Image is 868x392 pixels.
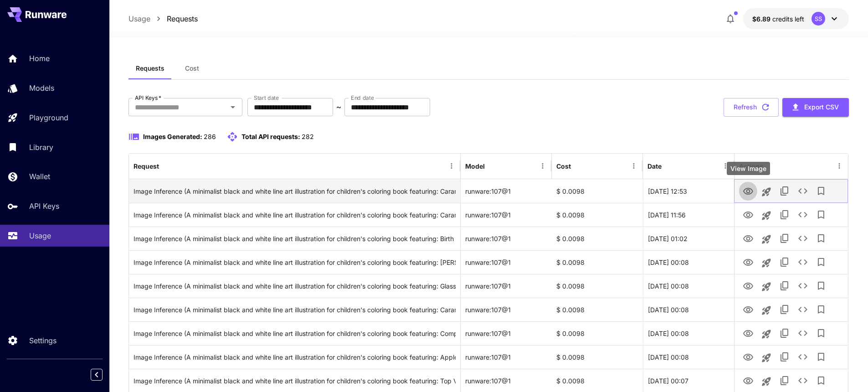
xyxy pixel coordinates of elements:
button: Launch in playground [757,372,776,391]
p: Models [29,83,54,93]
button: Launch in playground [757,278,776,296]
div: Click to copy prompt [134,322,456,345]
a: Requests [167,13,198,24]
button: Launch in playground [757,349,776,367]
button: View Image [739,229,757,248]
button: Add to library [812,300,830,319]
button: Copy TaskUUID [776,300,794,319]
span: 282 [302,133,314,140]
div: $ 0.0098 [552,321,643,345]
span: Requests [136,64,164,72]
div: Click to copy prompt [134,227,456,250]
button: See details [794,371,812,390]
span: Total API requests: [241,133,300,140]
button: Refresh [724,98,779,117]
button: Sort [486,160,498,172]
div: runware:107@1 [461,203,552,227]
div: Click to copy prompt [134,203,456,227]
nav: breadcrumb [128,13,198,24]
div: $ 0.0098 [552,227,643,250]
p: Settings [29,335,56,346]
label: Start date [254,94,279,102]
div: 08 Aug, 2025 00:08 [643,274,734,298]
button: Sort [160,160,173,172]
button: Launch in playground [757,301,776,320]
p: Playground [29,112,68,123]
div: 08 Aug, 2025 00:08 [643,250,734,274]
button: Menu [627,160,640,172]
button: See details [794,206,812,224]
div: 10 Aug, 2025 11:56 [643,203,734,227]
button: Launch in playground [757,230,776,248]
button: $6.89092SS [743,8,849,29]
button: Copy TaskUUID [776,182,794,200]
div: $ 0.0098 [552,274,643,298]
div: View Image [727,162,770,175]
button: Launch in playground [757,206,776,225]
div: 08 Aug, 2025 01:02 [643,227,734,250]
div: Click to copy prompt [134,346,456,369]
div: runware:107@1 [461,227,552,250]
button: See details [794,300,812,319]
div: runware:107@1 [461,345,552,369]
button: See details [794,324,812,342]
div: 08 Aug, 2025 00:08 [643,298,734,321]
button: Launch in playground [757,254,776,272]
p: Library [29,142,53,153]
div: 08 Aug, 2025 00:08 [643,321,734,345]
span: credits left [772,15,804,23]
p: Home [29,53,50,64]
button: See details [794,348,812,366]
div: Click to copy prompt [134,274,456,298]
button: Add to library [812,348,830,366]
div: $6.89092 [752,14,804,24]
div: Collapse sidebar [98,366,109,383]
p: API Keys [29,201,59,211]
div: runware:107@1 [461,250,552,274]
button: Export CSV [782,98,849,117]
div: $ 0.0098 [552,203,643,227]
p: Wallet [29,171,50,182]
button: View Image [739,347,757,366]
button: View Image [739,371,757,390]
div: runware:107@1 [461,298,552,321]
button: Add to library [812,182,830,200]
span: $6.89 [752,15,772,23]
button: Sort [572,160,585,172]
button: View Image [739,300,757,319]
div: 08 Aug, 2025 00:08 [643,345,734,369]
button: Menu [719,160,732,172]
button: Open [226,101,239,113]
button: Copy TaskUUID [776,371,794,390]
button: Copy TaskUUID [776,324,794,342]
div: Click to copy prompt [134,180,456,203]
label: API Keys [135,94,161,102]
div: $ 0.0098 [552,345,643,369]
button: Launch in playground [757,183,776,201]
button: View Image [739,205,757,224]
div: $ 0.0098 [552,250,643,274]
button: Copy TaskUUID [776,206,794,224]
p: Usage [29,230,51,241]
button: Copy TaskUUID [776,277,794,295]
button: Menu [536,160,549,172]
button: Menu [833,160,846,172]
button: Add to library [812,253,830,271]
div: runware:107@1 [461,274,552,298]
button: Add to library [812,206,830,224]
label: End date [351,94,374,102]
button: See details [794,229,812,248]
button: Sort [663,160,675,172]
button: View Image [739,181,757,200]
button: Menu [445,160,458,172]
button: Copy TaskUUID [776,348,794,366]
button: See details [794,277,812,295]
button: See details [794,253,812,271]
button: Add to library [812,324,830,342]
div: $ 0.0098 [552,298,643,321]
button: View Image [739,276,757,295]
button: Add to library [812,371,830,390]
button: View Image [739,324,757,342]
span: Cost [185,64,199,72]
